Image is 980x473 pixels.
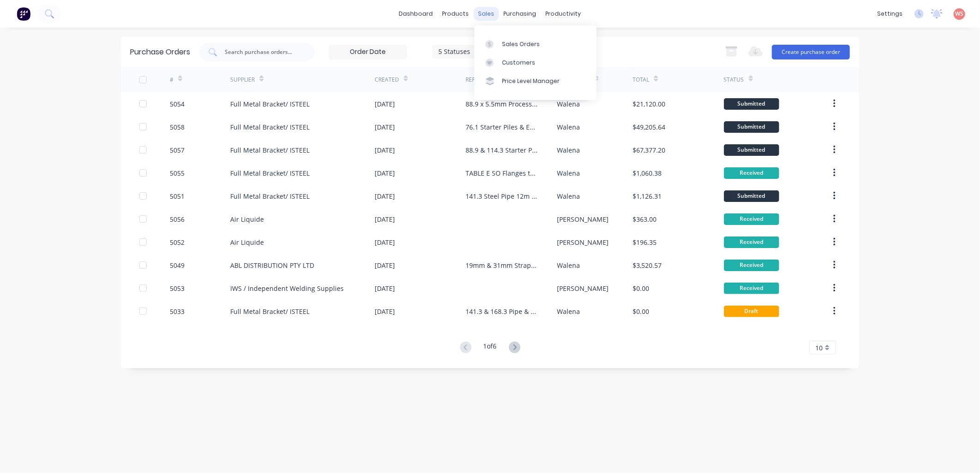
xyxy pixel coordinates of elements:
div: 5056 [170,214,185,224]
div: Created [375,76,399,84]
div: Full Metal Bracket/ ISTEEL [230,168,310,178]
div: Total [633,76,649,84]
div: products [438,7,474,21]
div: [DATE] [375,122,395,132]
div: sales [474,7,499,21]
div: $0.00 [633,307,649,316]
span: 10 [815,343,823,353]
div: [DATE] [375,237,395,247]
div: Walena [557,122,580,132]
div: # [170,76,173,84]
div: 5049 [170,260,185,270]
div: 5051 [170,191,185,201]
div: Draft [724,306,779,317]
div: $3,520.57 [633,260,662,270]
div: 141.3 & 168.3 Pipe & Table E Flanges MR PO 1314 [466,307,538,316]
div: Submitted [724,98,779,110]
div: $0.00 [633,284,649,293]
div: [DATE] [375,214,395,224]
button: Create purchase order [772,45,850,59]
a: Customers [474,53,597,72]
input: Order Date [329,45,406,59]
div: 1 of 6 [484,341,497,355]
div: ABL DISTRIBUTION PTY LTD [230,260,314,270]
div: 5052 [170,237,185,247]
div: 5 Statuses [439,47,505,56]
div: Received [724,283,779,294]
div: Air Liquide [230,237,264,247]
div: 141.3 Steel Pipe 12m length [466,191,538,201]
div: [DATE] [375,168,395,178]
a: dashboard [394,7,438,21]
div: Purchase Orders [130,47,190,58]
div: Submitted [724,144,779,156]
input: Search purchase orders... [224,47,300,57]
div: $1,060.38 [633,168,662,178]
a: Price Level Manager [474,72,597,90]
div: 19mm & 31mm Strapping [466,260,538,270]
div: 88.9 x 5.5mm Processed Starter Piles [466,99,538,109]
div: Full Metal Bracket/ ISTEEL [230,307,310,316]
div: [DATE] [375,99,395,109]
div: purchasing [499,7,541,21]
div: Received [724,167,779,179]
div: Received [724,236,779,248]
div: Walena [557,191,580,201]
div: Received [724,260,779,271]
div: 76.1 Starter Piles & EXTS Local [466,122,538,132]
div: Received [724,213,779,225]
div: [DATE] [375,191,395,201]
div: [DATE] [375,284,395,293]
div: Walena [557,145,580,155]
div: Walena [557,168,580,178]
img: Factory [17,7,30,21]
div: settings [872,7,907,21]
div: $49,205.64 [633,122,665,132]
div: Status [724,76,744,84]
div: Walena [557,260,580,270]
div: [PERSON_NAME] [557,237,609,247]
div: $196.35 [633,237,657,247]
div: Submitted [724,121,779,133]
div: Full Metal Bracket/ ISTEEL [230,122,310,132]
div: Full Metal Bracket/ ISTEEL [230,99,310,109]
div: [DATE] [375,145,395,155]
div: $67,377.20 [633,145,665,155]
div: Walena [557,307,580,316]
div: 88.9 & 114.3 Starter Pile & EXTS Local [466,145,538,155]
span: WS [956,10,964,18]
div: productivity [541,7,586,21]
div: 5058 [170,122,185,132]
div: [PERSON_NAME] [557,284,609,293]
div: Air Liquide [230,214,264,224]
div: [PERSON_NAME] [557,214,609,224]
div: Customers [502,59,535,67]
div: Full Metal Bracket/ ISTEEL [230,191,310,201]
div: 5054 [170,99,185,109]
div: Reference [466,76,496,84]
div: 5033 [170,307,185,316]
div: $1,126.31 [633,191,662,201]
div: [DATE] [375,260,395,270]
a: Sales Orders [474,35,597,53]
div: Supplier [230,76,255,84]
div: Price Level Manager [502,77,560,85]
div: TABLE E SO Flanges to suit 141 [466,168,538,178]
div: Full Metal Bracket/ ISTEEL [230,145,310,155]
div: Walena [557,99,580,109]
div: [DATE] [375,307,395,316]
div: $21,120.00 [633,99,665,109]
div: 5057 [170,145,185,155]
div: Sales Orders [502,40,540,48]
div: 5055 [170,168,185,178]
div: $363.00 [633,214,657,224]
div: Submitted [724,190,779,202]
div: 5053 [170,284,185,293]
div: IWS / Independent Welding Supplies [230,284,344,293]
